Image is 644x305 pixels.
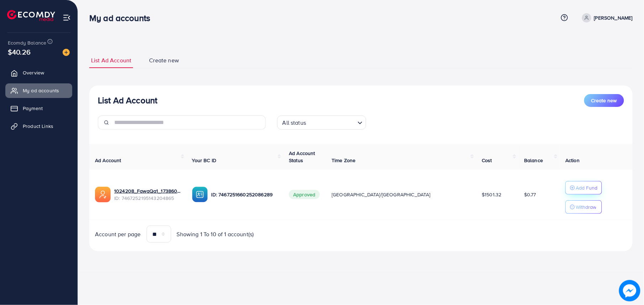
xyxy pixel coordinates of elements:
[565,157,580,164] span: Action
[277,115,366,130] div: Search for option
[5,119,72,133] a: Product Links
[177,230,254,238] span: Showing 1 To 10 of 1 account(s)
[594,14,633,22] p: [PERSON_NAME]
[8,47,31,57] span: $40.26
[23,105,43,112] span: Payment
[95,230,141,238] span: Account per page
[5,83,72,98] a: My ad accounts
[149,56,179,64] span: Create new
[7,10,55,21] img: logo
[95,157,121,164] span: Ad Account
[482,157,492,164] span: Cost
[5,66,72,80] a: Overview
[23,69,44,76] span: Overview
[308,116,354,128] input: Search for option
[576,183,597,192] p: Add Fund
[565,181,602,195] button: Add Fund
[289,190,320,199] span: Approved
[579,13,633,22] a: [PERSON_NAME]
[576,203,596,211] p: Withdraw
[289,150,315,164] span: Ad Account Status
[8,39,46,46] span: Ecomdy Balance
[584,94,624,107] button: Create new
[281,118,308,128] span: All status
[619,280,640,301] img: image
[23,87,59,94] span: My ad accounts
[5,101,72,115] a: Payment
[89,13,156,23] h3: My ad accounts
[23,123,53,130] span: Product Links
[332,191,431,198] span: [GEOGRAPHIC_DATA]/[GEOGRAPHIC_DATA]
[482,191,501,198] span: $1501.32
[192,187,208,202] img: ic-ba-acc.ded83a64.svg
[63,49,70,56] img: image
[524,191,536,198] span: $0.77
[211,190,278,199] p: ID: 7467251660252086289
[95,187,111,202] img: ic-ads-acc.e4c84228.svg
[565,200,602,214] button: Withdraw
[114,195,181,202] span: ID: 7467252195143204865
[63,14,71,22] img: menu
[98,95,157,105] h3: List Ad Account
[332,157,355,164] span: Time Zone
[591,97,617,104] span: Create new
[114,187,181,202] div: <span class='underline'>1024208_FawaQa1_1738605147168</span></br>7467252195143204865
[524,157,543,164] span: Balance
[192,157,217,164] span: Your BC ID
[114,187,181,195] a: 1024208_FawaQa1_1738605147168
[91,56,131,64] span: List Ad Account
